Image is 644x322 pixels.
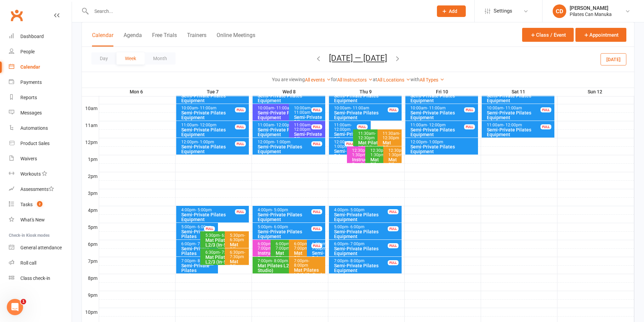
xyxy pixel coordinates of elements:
a: Calendar [9,59,72,75]
div: Semi-Private Pilates Equipment [334,132,369,146]
div: Semi-Private Pilates Equipment [181,229,217,244]
div: FULL [311,107,322,112]
span: - 8:00pm [272,258,288,263]
span: - 7:30pm [230,250,245,259]
a: All Types [420,77,444,83]
th: 3pm [82,189,99,197]
div: FULL [311,124,322,129]
a: All Locations [377,77,410,83]
a: Dashboard [9,29,72,44]
div: Mat Pilates L2/3 (In-Studio) [257,263,317,273]
div: Calendar [20,64,40,70]
div: FULL [311,209,322,214]
a: Clubworx [8,7,25,24]
div: Mat Pilates L3/4 (In-Studio) [358,140,393,150]
div: Semi-Private Pilates Equipment [486,93,553,103]
span: - 12:00pm [294,123,312,132]
span: - 1:30pm [388,148,406,157]
span: - 12:30pm [358,131,376,140]
div: 4:00pm [181,208,248,212]
a: All events [305,77,331,83]
div: 10:00am [334,106,401,110]
div: 11:00am [486,123,553,127]
div: FULL [464,124,475,129]
div: 11:30am [358,131,393,140]
div: 6:00pm [334,242,401,246]
div: Workouts [20,171,41,177]
div: FULL [357,124,368,129]
span: - 5:00pm [196,208,212,212]
div: 6:00pm [294,242,317,251]
div: Automations [20,125,48,131]
div: 7:00pm [257,259,317,263]
div: 4:00pm [257,208,324,212]
div: 11:00am [294,123,324,132]
div: 12:00pm [334,140,357,149]
div: Semi-Private Pilates Equipment [181,212,248,222]
div: FULL [540,124,551,129]
button: Agenda [124,32,142,47]
button: Month [145,52,176,65]
div: Semi-Private Pilates Equipment [486,110,553,120]
div: Mat Pilates L2/3 (Online) [229,242,248,261]
a: Messages [9,105,72,121]
span: - 7:00pm [348,241,365,246]
span: - 11:00am [274,106,293,110]
span: - 1:00pm [334,140,352,149]
span: - 6:00pm [348,225,365,229]
div: 10:00am [294,106,324,115]
strong: with [410,77,420,82]
th: 7pm [82,257,99,265]
a: Tasks 2 [9,197,72,212]
div: 5:30pm [229,233,248,242]
span: - 11:00am [503,106,522,110]
div: Semi-Private Pilates Equipment [181,127,248,137]
div: CD [553,4,566,18]
div: Dashboard [20,34,44,39]
strong: You are viewing [272,77,305,82]
a: Payments [9,75,72,90]
div: Semi-Private Pilates Equipment [486,127,553,137]
div: Mat Pilates L3/4 (Online) [382,140,401,159]
div: 6:00pm [181,242,217,246]
span: - 5:00pm [348,208,365,212]
div: FULL [204,226,215,231]
span: - 7:00pm [276,241,291,251]
div: FULL [540,107,551,112]
input: Search... [89,6,428,16]
div: Semi-Private Pilates Equipment [181,246,217,261]
span: - 11:00am [294,106,312,115]
button: Add [437,5,466,17]
a: What's New [9,212,72,228]
span: - 6:30pm [230,233,245,242]
a: Workouts [9,166,72,182]
button: Calendar [92,32,113,47]
div: 10:00am [486,106,553,110]
div: Mat Pilates L2/3 (In-Studio) [275,251,299,270]
div: FULL [235,124,246,129]
div: 11:00am [410,123,477,127]
button: [DATE] [601,53,626,65]
iframe: Intercom live chat [7,299,23,315]
div: Semi-Private Pilates Equipment [410,93,477,103]
span: - 12:30pm [383,131,400,140]
th: 2pm [82,172,99,180]
div: FULL [311,226,322,231]
div: Pilates Can Manuka [570,11,612,17]
div: Class check-in [20,275,50,281]
div: Semi-Private Pilates Equipment [257,229,324,239]
span: - 11:00am [351,106,369,110]
span: - 8:00pm [348,258,365,263]
a: Reports [9,90,72,105]
div: 11:00am [257,123,317,127]
button: [DATE] — [DATE] [329,53,387,63]
strong: at [373,77,377,82]
div: Semi-Private Pilates Equipment [334,229,401,239]
div: Mat Pilates L2/3 (Online) [229,259,248,278]
span: - 7:00pm [294,241,309,251]
div: Semi-Private Pilates Equipment [294,132,324,146]
div: 12:30pm [388,148,400,157]
div: 7:00pm [334,259,401,263]
span: - 1:00pm [198,140,214,144]
span: - 1:30pm [370,148,388,157]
